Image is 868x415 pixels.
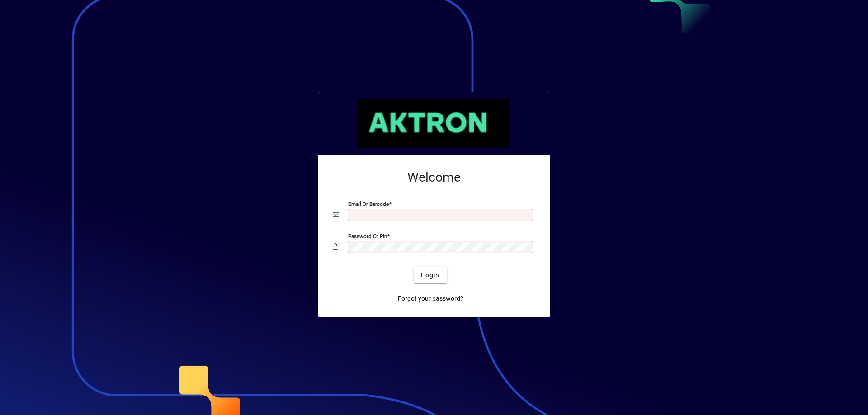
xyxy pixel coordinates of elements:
mat-label: Password or Pin [348,233,387,239]
button: Login [414,267,447,283]
span: Login [421,270,439,280]
a: Forgot your password? [394,290,467,307]
mat-label: Email or Barcode [348,201,389,207]
span: Forgot your password? [398,294,463,303]
h2: Welcome [333,170,535,185]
